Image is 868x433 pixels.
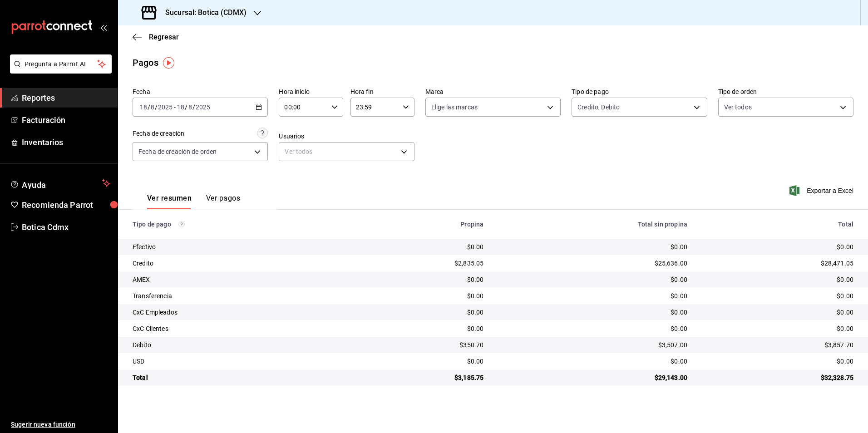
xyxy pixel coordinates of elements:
[133,33,179,41] button: Regresar
[10,54,112,74] button: Pregunta a Parrot AI
[163,57,174,69] img: Tooltip marker
[702,259,853,268] div: $28,471.05
[155,103,158,111] span: /
[147,194,240,209] div: navigation tabs
[702,242,853,251] div: $0.00
[791,185,853,196] button: Exportar a Excel
[188,103,192,111] input: --
[279,142,414,161] div: Ver todos
[702,275,853,284] div: $0.00
[498,324,687,333] div: $0.00
[498,221,687,228] div: Total sin propina
[133,242,345,251] div: Efectivo
[148,103,150,111] span: /
[724,103,752,112] span: Ver todos
[702,340,853,349] div: $3,857.70
[158,7,247,18] h3: Sucursal: Botica (CDMX)
[22,178,99,189] span: Ayuda
[6,66,112,75] a: Pregunta a Parrot AI
[133,259,345,268] div: Credito
[22,114,110,126] span: Facturación
[498,373,687,382] div: $29,143.00
[150,103,155,111] input: --
[133,56,158,69] div: Pagos
[360,275,483,284] div: $0.00
[133,221,345,228] div: Tipo de pago
[350,89,414,95] label: Hora fin
[133,89,268,95] label: Fecha
[431,103,478,112] span: Elige las marcas
[174,103,176,111] span: -
[360,357,483,366] div: $0.00
[22,136,110,148] span: Inventarios
[718,89,853,95] label: Tipo de orden
[22,92,110,104] span: Reportes
[279,89,343,95] label: Hora inicio
[133,324,345,333] div: CxC Clientes
[702,373,853,382] div: $32,328.75
[133,275,345,284] div: AMEX
[702,308,853,317] div: $0.00
[360,373,483,382] div: $3,185.75
[702,324,853,333] div: $0.00
[158,103,173,111] input: ----
[572,89,707,95] label: Tipo de pago
[498,291,687,300] div: $0.00
[425,89,561,95] label: Marca
[279,133,414,139] label: Usuarios
[360,259,483,268] div: $2,835.05
[22,221,110,233] span: Botica Cdmx
[149,33,179,41] span: Regresar
[498,259,687,268] div: $25,636.00
[133,373,345,382] div: Total
[192,103,195,111] span: /
[133,291,345,300] div: Transferencia
[139,103,148,111] input: --
[360,340,483,349] div: $350.70
[702,357,853,366] div: $0.00
[133,357,345,366] div: USD
[577,103,620,112] span: Credito, Debito
[702,291,853,300] div: $0.00
[498,242,687,251] div: $0.00
[702,221,853,228] div: Total
[100,24,107,31] button: open_drawer_menu
[360,308,483,317] div: $0.00
[206,194,240,209] button: Ver pagos
[147,194,192,209] button: Ver resumen
[133,340,345,349] div: Debito
[498,308,687,317] div: $0.00
[185,103,187,111] span: /
[133,129,184,138] div: Fecha de creación
[22,199,110,211] span: Recomienda Parrot
[138,147,217,156] span: Fecha de creación de orden
[360,291,483,300] div: $0.00
[498,340,687,349] div: $3,507.00
[498,275,687,284] div: $0.00
[498,357,687,366] div: $0.00
[195,103,211,111] input: ----
[178,221,185,227] svg: Los pagos realizados con Pay y otras terminales son montos brutos.
[360,242,483,251] div: $0.00
[133,308,345,317] div: CxC Empleados
[177,103,185,111] input: --
[360,324,483,333] div: $0.00
[25,59,98,69] span: Pregunta a Parrot AI
[11,420,110,429] span: Sugerir nueva función
[360,221,483,228] div: Propina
